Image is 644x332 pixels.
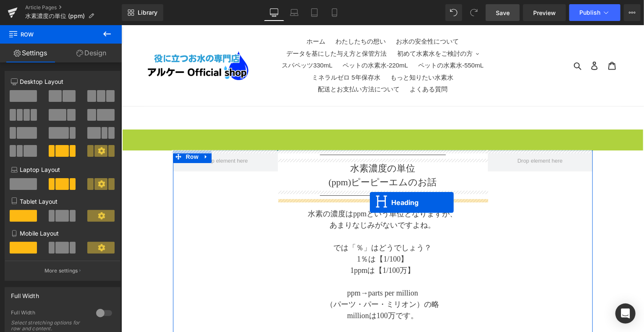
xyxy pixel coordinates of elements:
button: More settings [5,261,120,280]
a: スパペッツ330mL [156,34,215,47]
span: 水素濃度の単位 (ppm) [25,13,85,19]
span: ミネラルゼロ 5年保存水 [191,49,259,56]
div: Full Width [11,288,39,299]
a: ミネラルゼロ 5年保存水 [186,47,263,59]
img: 役に立つお水の専門店 Arkhe [23,26,128,55]
a: Desktop [264,4,284,21]
p: 1％は【1/100】 [157,228,367,240]
a: Mobile [325,4,345,21]
span: Library [138,9,157,16]
span: ホーム [185,13,204,20]
button: Redo [466,4,482,21]
a: ペットの水素水-220mL [217,34,291,47]
span: ピーピーエムのお [230,152,306,162]
span: Publish [579,9,600,16]
a: データを基にした与え方と保管方法 [161,23,270,35]
a: お水の安全性について [270,10,342,23]
span: ペットの水素水-220mL [221,36,287,44]
p: ppm→parts per million [157,262,367,274]
button: Undo [445,4,462,21]
a: Laptop [284,4,304,21]
p: では「％」はどうでしょう？ [157,217,367,228]
a: Preview [523,4,566,21]
p: あまりなじみがないですよね。 [157,195,367,206]
span: millionは100万です。 [226,286,297,295]
a: わたしたちの想い [210,10,269,23]
span: スパペッツ330mL [160,36,211,44]
span: もっと知りたい水素水 [269,49,332,56]
p: More settings [45,267,78,275]
span: Preview [533,8,556,17]
p: Desktop Layout [11,77,114,86]
button: More [624,4,641,21]
span: ペットの水素水-550mL [297,36,362,44]
a: Expand / Collapse [79,125,90,138]
p: Mobile Layout [11,229,114,238]
button: 初めて水素水をご検討の方 [272,23,362,35]
a: ホーム [181,10,208,23]
div: Open Intercom Messenger [615,303,636,324]
span: わたしたちの想い [214,13,264,20]
span: 初めて水素水をご検討の方 [276,25,351,32]
button: Publish [569,4,620,21]
a: よくある質問 [284,58,330,70]
a: ペットの水素水-550mL [293,34,367,47]
p: 1ppmは【1/100万】 [157,240,367,251]
p: Laptop Layout [11,165,114,174]
span: Row [8,25,92,44]
span: 配送とお支払い方法について [196,60,278,68]
a: Tablet [304,4,325,21]
a: New Library [122,4,163,21]
a: Article Pages [25,4,122,11]
p: 水素濃度の単位 [157,136,367,150]
a: Design [61,44,122,62]
p: Tablet Layout [11,197,114,206]
span: よくある質問 [288,60,326,68]
span: データを基にした与え方と保管方法 [165,25,266,32]
span: Save [496,8,510,17]
a: もっと知りたい水素水 [265,47,336,59]
span: Row [63,125,79,138]
a: 配送とお支払い方法について [192,58,283,70]
span: 話 [306,152,315,162]
span: 水素の濃度はppmという単位となりますが、 [186,184,336,193]
p: （パーツ・パー・ミリオン）の略 [157,274,367,285]
p: (ppm) [157,150,367,164]
div: Select stretching options for row and content. [11,320,86,332]
span: お水の安全性について [275,13,338,20]
div: Full Width [11,309,88,318]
